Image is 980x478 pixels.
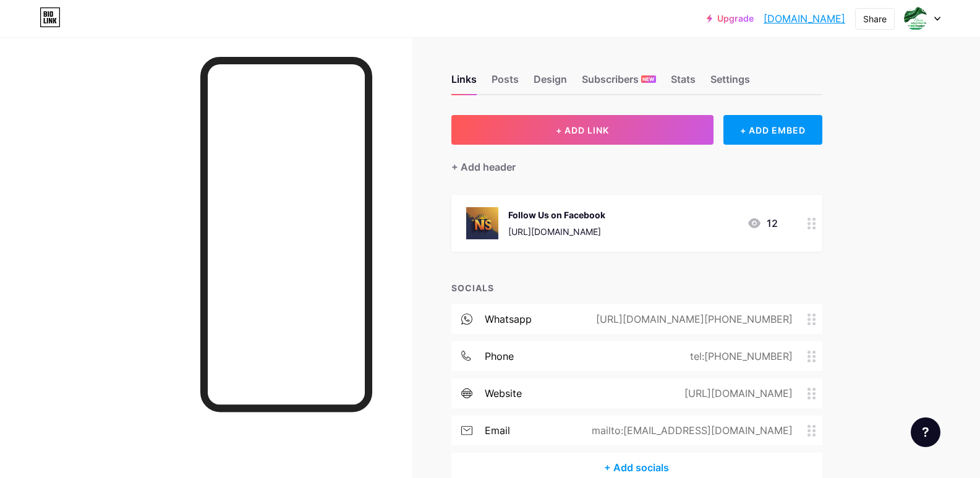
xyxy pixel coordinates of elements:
[710,72,750,94] div: Settings
[572,423,807,438] div: mailto:[EMAIL_ADDRESS][DOMAIN_NAME]
[723,115,822,145] div: + ADD EMBED
[665,386,807,401] div: [URL][DOMAIN_NAME]
[904,7,927,30] img: nstradersmultan
[671,72,696,94] div: Stats
[466,207,498,239] img: Follow Us on Facebook
[534,72,567,94] div: Design
[451,115,714,145] button: + ADD LINK
[576,312,807,326] div: [URL][DOMAIN_NAME][PHONE_NUMBER]
[485,349,514,364] div: phone
[707,14,754,23] a: Upgrade
[508,225,605,238] div: [URL][DOMAIN_NAME]
[451,281,822,294] div: SOCIALS
[492,72,519,94] div: Posts
[451,160,516,174] div: + Add header
[582,72,656,94] div: Subscribers
[485,386,522,401] div: website
[642,75,654,83] span: NEW
[670,349,807,364] div: tel:[PHONE_NUMBER]
[508,208,605,221] div: Follow Us on Facebook
[747,216,778,231] div: 12
[485,312,532,326] div: whatsapp
[451,72,477,94] div: Links
[764,11,845,26] a: [DOMAIN_NAME]
[556,125,609,135] span: + ADD LINK
[485,423,510,438] div: email
[863,12,887,25] div: Share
